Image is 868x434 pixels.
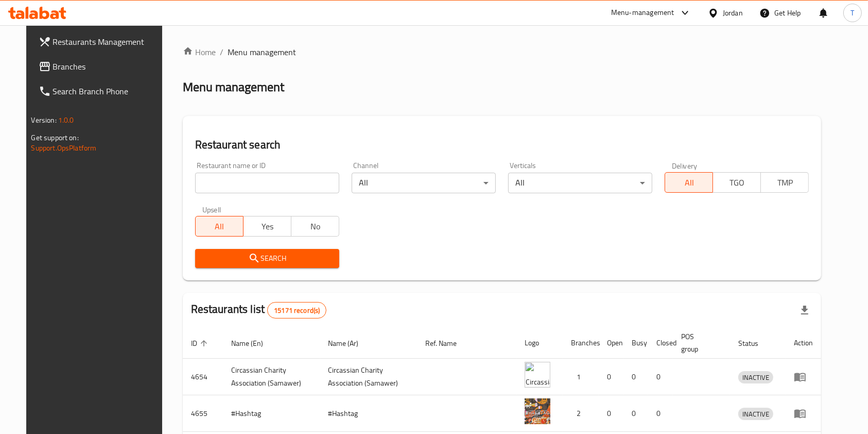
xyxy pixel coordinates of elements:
label: Delivery [672,162,698,169]
td: 4655 [183,395,223,432]
h2: Restaurant search [195,137,809,153]
span: Menu management [228,46,296,58]
button: TGO [713,172,761,193]
td: #Hashtag [320,395,418,432]
span: POS group [681,330,718,355]
span: Name (Ar) [328,337,372,349]
span: TMP [765,175,805,190]
span: INACTIVE [738,372,773,383]
th: Busy [623,327,648,359]
td: 0 [599,395,623,432]
span: No [296,219,335,234]
a: Branches [30,54,171,79]
img: ​Circassian ​Charity ​Association​ (Samawer) [525,362,550,388]
span: T [850,7,854,19]
a: Home [183,46,216,58]
td: 0 [623,395,648,432]
td: 0 [599,359,623,395]
h2: Restaurants list [191,302,327,319]
th: Open [599,327,623,359]
td: ​Circassian ​Charity ​Association​ (Samawer) [223,359,320,395]
td: ​Circassian ​Charity ​Association​ (Samawer) [320,359,418,395]
label: Upsell [202,206,221,213]
button: All [665,172,713,193]
div: Jordan [723,7,743,19]
div: Menu-management [611,7,674,19]
td: #Hashtag [223,395,320,432]
td: 0 [623,359,648,395]
button: Yes [243,216,291,237]
span: Search Branch Phone [53,85,163,97]
h2: Menu management [183,79,284,95]
a: Support.OpsPlatform [31,141,97,155]
span: Ref. Name [425,337,470,349]
td: 0 [648,395,673,432]
span: 1.0.0 [58,113,74,127]
div: Menu [794,407,813,420]
span: Get support on: [31,131,79,144]
a: Restaurants Management [30,29,171,54]
th: Branches [563,327,599,359]
img: #Hashtag [525,398,550,424]
td: 1 [563,359,599,395]
button: No [291,216,339,237]
th: Action [786,327,821,359]
span: Restaurants Management [53,36,163,48]
td: 4654 [183,359,223,395]
span: 15171 record(s) [268,306,326,315]
div: All [352,173,496,193]
span: All [200,219,239,234]
span: Name (En) [231,337,276,349]
input: Search for restaurant name or ID.. [195,173,339,193]
span: Version: [31,113,57,127]
button: All [195,216,244,237]
div: Total records count [267,302,326,319]
div: All [508,173,652,193]
span: ID [191,337,211,349]
button: Search [195,249,339,268]
th: Closed [648,327,673,359]
nav: breadcrumb [183,46,822,58]
span: TGO [717,175,757,190]
span: Search [203,252,331,265]
td: 2 [563,395,599,432]
span: Status [738,337,772,349]
th: Logo [516,327,563,359]
li: / [220,46,223,58]
div: Export file [792,298,817,323]
td: 0 [648,359,673,395]
a: Search Branch Phone [30,79,171,104]
div: Menu [794,371,813,383]
span: Branches [53,60,163,73]
button: TMP [760,172,809,193]
span: All [669,175,709,190]
span: Yes [248,219,287,234]
span: INACTIVE [738,408,773,420]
